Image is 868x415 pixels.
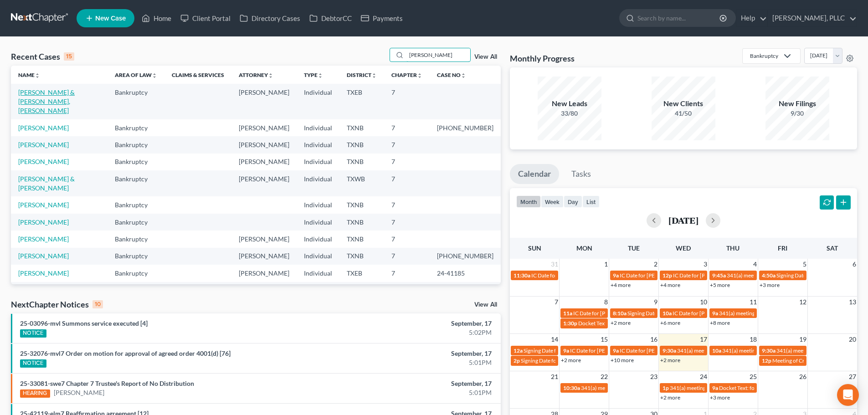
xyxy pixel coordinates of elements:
[108,119,164,136] td: Bankruptcy
[538,109,601,118] div: 33/80
[749,334,758,345] span: 18
[18,88,75,114] a: [PERSON_NAME] & [PERSON_NAME], [PERSON_NAME]
[563,320,577,327] span: 1:30p
[798,334,807,345] span: 19
[18,158,69,165] a: [PERSON_NAME]
[600,371,609,382] span: 22
[749,297,758,307] span: 11
[108,231,164,247] td: Bankruptcy
[620,272,745,279] span: IC Date for [PERSON_NAME][GEOGRAPHIC_DATA]
[18,141,69,149] a: [PERSON_NAME]
[137,10,176,26] a: Home
[18,201,69,209] a: [PERSON_NAME]
[108,170,164,196] td: Bankruptcy
[778,244,787,252] span: Fri
[573,310,643,317] span: IC Date for [PERSON_NAME]
[20,319,148,327] a: 25-03096-mvl Summons service executed [4]
[848,334,857,345] span: 20
[20,349,231,357] a: 25-32076-mvl7 Order on motion for approval of agreed order 4001(d) [76]
[64,52,74,61] div: 15
[848,297,857,307] span: 13
[339,136,384,153] td: TXNB
[627,310,709,317] span: Signing Date for [PERSON_NAME]
[384,136,430,153] td: 7
[613,347,619,354] span: 9a
[297,154,339,170] td: Individual
[231,136,297,153] td: [PERSON_NAME]
[297,248,339,265] td: Individual
[18,175,75,192] a: [PERSON_NAME] & [PERSON_NAME]
[339,170,384,196] td: TXWB
[318,73,323,78] i: unfold_more
[603,297,609,307] span: 8
[765,109,829,118] div: 9/30
[710,282,730,288] a: +5 more
[347,72,377,78] a: Districtunfold_more
[673,272,743,279] span: IC Date for [PERSON_NAME]
[727,272,815,279] span: 341(a) meeting for [PERSON_NAME]
[676,244,691,252] span: Wed
[474,54,497,60] a: View All
[384,231,430,247] td: 7
[437,72,466,78] a: Case Nounfold_more
[108,214,164,231] td: Bankruptcy
[340,358,492,367] div: 5:01PM
[653,259,658,270] span: 2
[668,215,699,225] h2: [DATE]
[765,98,829,109] div: New Filings
[339,84,384,119] td: TXEB
[339,231,384,247] td: TXNB
[576,244,592,252] span: Mon
[570,347,640,354] span: IC Date for [PERSON_NAME]
[339,214,384,231] td: TXNB
[20,329,46,338] div: NOTICE
[611,357,634,364] a: +10 more
[564,195,582,208] button: day
[752,259,758,270] span: 4
[339,196,384,213] td: TXNB
[750,52,778,60] div: Bankruptcy
[297,170,339,196] td: Individual
[18,218,69,226] a: [PERSON_NAME]
[384,196,430,213] td: 7
[231,248,297,265] td: [PERSON_NAME]
[710,319,730,326] a: +8 more
[510,53,575,64] h3: Monthly Progress
[703,259,708,270] span: 3
[340,388,492,397] div: 5:01PM
[384,214,430,231] td: 7
[297,265,339,282] td: Individual
[11,51,74,62] div: Recent Cases
[108,196,164,213] td: Bankruptcy
[108,154,164,170] td: Bankruptcy
[581,384,717,391] span: 341(a) meeting for [PERSON_NAME] & [PERSON_NAME]
[649,334,658,345] span: 16
[384,84,430,119] td: 7
[430,265,501,282] td: 24-41185
[712,384,718,391] span: 9a
[663,272,672,279] span: 12p
[231,170,297,196] td: [PERSON_NAME]
[18,72,40,78] a: Nameunfold_more
[663,384,669,391] span: 1p
[391,72,422,78] a: Chapterunfold_more
[776,347,864,354] span: 341(a) meeting for [PERSON_NAME]
[339,248,384,265] td: TXNB
[762,272,776,279] span: 4:50a
[670,384,714,391] span: 341(a) meeting for
[384,119,430,136] td: 7
[384,265,430,282] td: 7
[712,347,721,354] span: 10a
[677,347,765,354] span: 341(a) meeting for [PERSON_NAME]
[653,297,658,307] span: 9
[340,349,492,358] div: September, 17
[384,170,430,196] td: 7
[461,73,466,78] i: unfold_more
[620,347,689,354] span: IC Date for [PERSON_NAME]
[541,195,564,208] button: week
[371,73,377,78] i: unfold_more
[231,154,297,170] td: [PERSON_NAME]
[108,136,164,153] td: Bankruptcy
[660,394,680,401] a: +2 more
[524,347,653,354] span: Signing Date for [PERSON_NAME] & [PERSON_NAME]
